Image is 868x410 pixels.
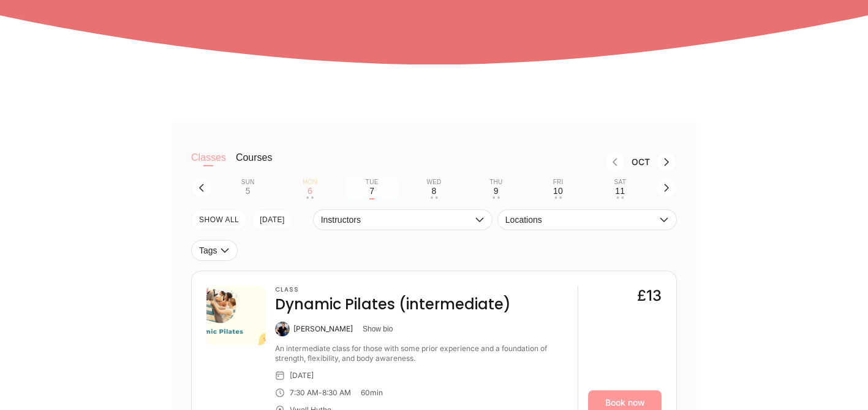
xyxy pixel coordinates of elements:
button: Show bio [363,324,393,334]
button: SHOW All [191,209,247,230]
div: 6 [308,186,312,196]
div: • • [492,196,500,199]
button: Locations [497,209,677,230]
div: [PERSON_NAME] [293,324,353,334]
div: Fri [553,179,564,186]
div: • • [554,196,562,199]
button: Tags [191,240,238,261]
div: 8:30 AM [322,388,351,398]
div: Sat [614,179,626,186]
button: Next month, Nov [656,152,677,172]
div: 60 min [361,388,383,398]
span: Instructors [321,215,472,225]
div: An intermediate class for those with some prior experience and a foundation of strength, flexibil... [275,344,568,363]
div: 7 [369,186,374,196]
div: Thu [489,179,502,186]
span: Locations [505,215,657,225]
button: Classes [191,152,226,176]
div: Mon [303,179,317,186]
nav: Month switch [292,152,677,172]
div: Wed [426,179,441,186]
div: £13 [637,286,662,306]
div: [DATE] [290,371,314,381]
div: Sun [241,179,255,186]
h4: Dynamic Pilates (intermediate) [275,295,511,314]
div: Month Oct [625,157,656,167]
div: - [319,388,322,398]
div: 8 [431,186,436,196]
div: 11 [615,186,625,196]
div: Tue [366,179,379,186]
h3: Class [275,286,511,293]
img: ae0a0597-cc0d-4c1f-b89b-51775b502e7a.png [206,286,265,345]
div: 7:30 AM [290,388,319,398]
div: 5 [246,186,251,196]
div: • • [430,196,437,199]
button: Courses [236,152,273,176]
button: Instructors [313,209,492,230]
button: Previous month, Sep [605,152,625,172]
img: Svenja O'Connor [275,322,290,336]
div: 10 [553,186,563,196]
span: Tags [199,246,217,255]
div: 9 [494,186,499,196]
div: • • [306,196,314,199]
button: [DATE] [252,209,293,230]
div: • • [616,196,624,199]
